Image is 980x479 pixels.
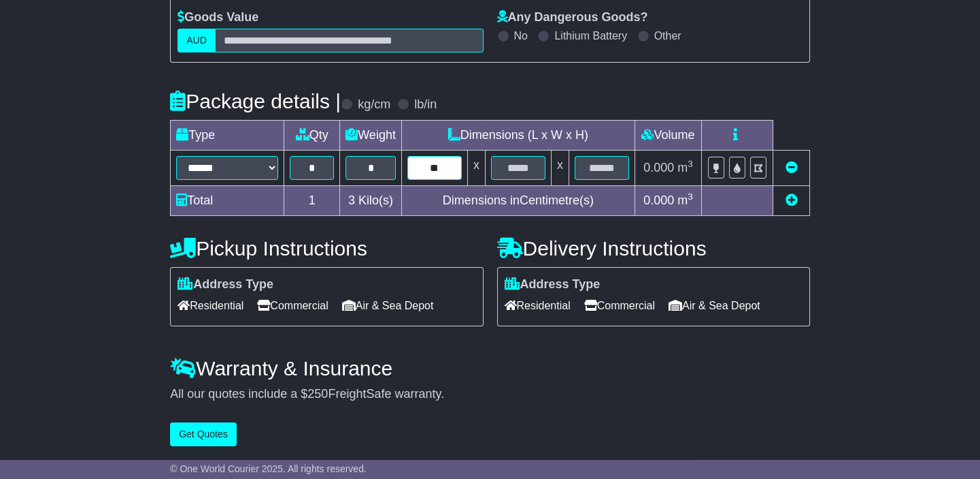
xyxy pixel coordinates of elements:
[170,387,810,402] div: All our quotes include a $ FreightSafe warranty.
[171,185,284,215] td: Total
[554,29,627,42] label: Lithium Battery
[785,194,797,207] a: Add new item
[348,194,355,207] span: 3
[677,194,693,207] span: m
[170,237,483,260] h4: Pickup Instructions
[654,29,681,42] label: Other
[643,161,674,174] span: 0.000
[170,90,341,112] h4: Package details |
[551,150,569,185] td: x
[401,185,635,215] td: Dimensions in Centimetre(s)
[688,159,693,169] sup: 3
[171,120,284,150] td: Type
[342,295,434,316] span: Air & Sea Depot
[178,277,273,292] label: Address Type
[414,97,437,112] label: lb/in
[284,120,340,150] td: Qty
[688,191,693,202] sup: 3
[401,120,635,150] td: Dimensions (L x W x H)
[257,295,328,316] span: Commercial
[669,295,760,316] span: Air & Sea Depot
[170,422,237,446] button: Get Quotes
[307,387,328,401] span: 250
[178,29,216,52] label: AUD
[497,10,648,25] label: Any Dangerous Goods?
[178,295,243,316] span: Residential
[505,277,601,292] label: Address Type
[178,10,258,25] label: Goods Value
[677,161,693,174] span: m
[505,295,571,316] span: Residential
[785,161,797,174] a: Remove this item
[340,120,402,150] td: Weight
[497,237,810,260] h4: Delivery Instructions
[170,463,367,474] span: © One World Courier 2025. All rights reserved.
[514,29,528,42] label: No
[170,357,810,380] h4: Warranty & Insurance
[584,295,655,316] span: Commercial
[358,97,390,112] label: kg/cm
[467,150,485,185] td: x
[635,120,701,150] td: Volume
[643,194,674,207] span: 0.000
[284,185,340,215] td: 1
[340,185,402,215] td: Kilo(s)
